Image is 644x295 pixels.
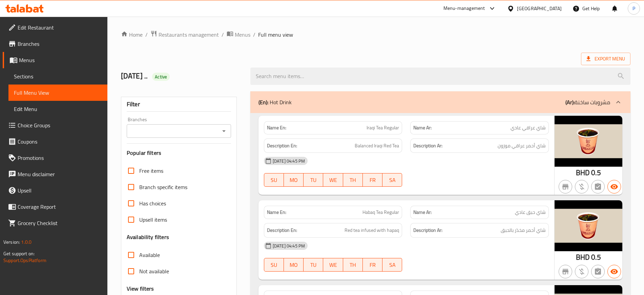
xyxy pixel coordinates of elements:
span: TU [306,175,320,185]
button: SA [382,173,402,187]
button: Not has choices [591,180,605,193]
span: Not available [139,267,169,275]
a: Full Menu View [8,85,107,101]
a: Choice Groups [3,117,107,133]
span: Upsell [18,186,102,195]
p: مشروبات ساخنة [565,98,610,106]
button: Purchased item [575,180,588,193]
a: Restaurants management [150,30,219,39]
span: WE [326,175,340,185]
span: SU [267,175,281,185]
button: Not has choices [591,265,605,278]
h3: Availability filters [127,233,169,241]
li: / [253,31,255,39]
span: [DATE] 04:45 PM [270,158,308,164]
a: Upsell [3,182,107,199]
p: Hot Drink [258,98,292,106]
button: FR [363,173,382,187]
span: شاي أحمر عراقي موزون [498,142,546,150]
a: Menus [227,30,250,39]
span: SA [385,175,399,185]
button: TU [304,258,323,272]
span: Version: [3,238,20,246]
span: Coupons [18,137,102,146]
span: Branches [18,40,102,48]
a: Branches [3,36,107,52]
nav: breadcrumb [121,30,630,39]
span: Upsell items [139,216,167,224]
button: SA [382,258,402,272]
span: Active [152,74,170,80]
span: Grocery Checklist [18,219,102,227]
button: TU [304,173,323,187]
span: 0.5 [591,166,601,179]
strong: Description En: [267,142,297,150]
button: WE [323,258,343,272]
span: TH [346,260,360,270]
button: TH [343,173,363,187]
a: Edit Menu [8,101,107,117]
strong: Description Ar: [413,226,442,235]
span: WE [326,260,340,270]
button: Open [219,126,229,136]
button: Not branch specific item [559,180,572,193]
span: Balanced Iraqi Red Tea [355,142,399,150]
a: Menu disclaimer [3,166,107,182]
span: Edit Restaurant [18,23,102,32]
button: FR [363,258,382,272]
strong: Description Ar: [413,142,442,150]
span: 0.5 [591,251,601,264]
span: Promotions [18,154,102,162]
span: Get support on: [3,249,35,258]
h3: Popular filters [127,149,231,157]
strong: Name Ar: [413,124,432,131]
img: habaq_tea638937797393718257.jpg [555,200,622,251]
span: Has choices [139,199,166,207]
div: (En): Hot Drink(Ar):مشروبات ساخنة [250,91,630,113]
a: Promotions [3,150,107,166]
span: Menus [19,56,102,64]
a: Home [121,31,143,39]
h2: [DATE] .. [121,71,242,81]
span: MO [287,260,301,270]
li: / [145,31,148,39]
span: FR [366,260,380,270]
span: SA [385,260,399,270]
span: Habaq Tea Regular [362,209,399,216]
span: Full Menu View [14,89,102,97]
div: Active [152,73,170,81]
button: MO [284,173,304,187]
div: [GEOGRAPHIC_DATA] [517,5,562,12]
span: FR [366,175,380,185]
b: (En): [258,97,268,107]
span: SU [267,260,281,270]
button: Not branch specific item [559,265,572,278]
span: شاي عراقي عادي [511,124,546,131]
a: Edit Restaurant [3,19,107,36]
div: Menu-management [443,4,485,13]
span: BHD [576,251,590,264]
span: [DATE] 04:45 PM [270,243,308,249]
span: Sections [14,72,102,80]
h3: View filters [127,285,154,293]
span: Coverage Report [18,203,102,211]
button: SU [264,173,284,187]
span: TH [346,175,360,185]
input: search [250,68,630,85]
span: Export Menu [581,53,630,65]
span: TU [306,260,320,270]
span: Iraqi Tea Regular [367,124,399,131]
strong: Name En: [267,209,286,216]
span: شاي أحمر مخدَر بالحبق [501,226,546,235]
span: Branch specific items [139,183,187,191]
a: Menus [3,52,107,68]
span: Full menu view [258,31,293,39]
span: Free items [139,167,163,175]
button: TH [343,258,363,272]
button: MO [284,258,304,272]
span: MO [287,175,301,185]
div: Filter [127,97,231,112]
span: Export Menu [586,55,625,63]
span: 1.0.0 [21,238,32,246]
button: SU [264,258,284,272]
